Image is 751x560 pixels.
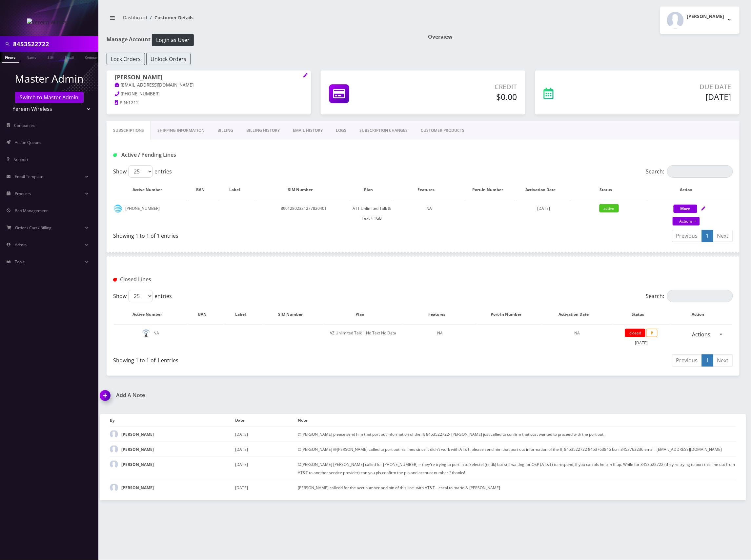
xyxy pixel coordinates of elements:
a: Switch to Master Admin [15,92,84,103]
td: [PERSON_NAME] calledd for the acct number and pin of this line- with AT&T-- escal to mario & [PER... [298,480,736,495]
input: Search in Company [13,38,97,50]
a: Add A Note [100,392,418,398]
th: SIM Number: activate to sort column ascending [264,305,323,324]
a: Name [23,52,40,62]
strong: [PERSON_NAME] [121,462,154,467]
th: Note [298,414,736,427]
a: Actions [688,328,715,341]
nav: breadcrumb [107,11,418,30]
a: Next [713,230,733,242]
span: NA [574,330,580,336]
a: Login as User [151,36,194,43]
a: SUBSCRIPTION CHANGES [353,121,414,140]
th: Features: activate to sort column ascending [393,180,466,199]
img: Closed Lines [113,278,117,282]
th: Features: activate to sort column ascending [403,305,477,324]
button: More [674,205,697,213]
h1: [PERSON_NAME] [115,74,303,82]
th: Action: activate to sort column ascending [646,180,732,199]
a: Billing History [240,121,286,140]
th: Status: activate to sort column ascending [572,180,646,199]
a: SIM [44,52,57,62]
a: Actions [673,217,700,226]
th: BAN: activate to sort column ascending [188,180,219,199]
h1: Closed Lines [113,276,313,283]
span: [DATE] [538,206,550,211]
th: Active Number: activate to sort column ascending [114,180,187,199]
th: BAN: activate to sort column ascending [188,305,223,324]
th: Port-In Number: activate to sort column ascending [477,305,541,324]
span: Companies [14,123,35,128]
a: PIN: [115,100,128,106]
select: Showentries [128,290,153,302]
a: EMAIL HISTORY [286,121,329,140]
strong: [PERSON_NAME] [121,431,154,437]
span: 1212 [128,100,139,106]
span: Admin [15,242,27,248]
input: Search: [667,165,733,178]
th: Activation Date: activate to sort column ascending [542,305,612,324]
td: NA [403,325,477,351]
th: Plan: activate to sort column ascending [352,180,392,199]
td: NA [393,200,466,227]
td: NA [114,325,187,351]
td: ATT Unlimited Talk & Text + 1GB [352,200,392,227]
span: Tools [15,259,25,265]
h1: Active / Pending Lines [113,152,313,158]
a: Previous [672,230,702,242]
th: SIM Number: activate to sort column ascending [256,180,351,199]
span: closed [625,329,645,337]
a: Subscriptions [107,121,151,140]
label: Search: [646,165,733,178]
a: Previous [672,354,702,367]
th: Label: activate to sort column ascending [220,180,256,199]
th: Activation Date: activate to sort column ascending [516,180,572,199]
h2: [PERSON_NAME] [687,14,724,19]
td: [DATE] [235,457,298,480]
span: Email Template [15,174,43,179]
h1: Manage Account [107,34,418,46]
div: Showing 1 to 1 of 1 entries [113,354,418,364]
a: 1 [702,354,713,367]
strong: [PERSON_NAME] [121,447,154,452]
div: Showing 1 to 1 of 1 entries [113,229,418,240]
th: Active Number: activate to sort column descending [114,305,187,324]
a: CUSTOMER PRODUCTS [414,121,471,140]
p: Credit [412,82,517,92]
button: Unlock Orders [146,53,191,65]
td: @[PERSON_NAME] @[PERSON_NAME] called to port out his lines since it didn't work with AT&T. please... [298,442,736,457]
td: [DATE] [613,325,670,351]
a: Phone [2,52,19,63]
td: [DATE] [235,480,298,495]
a: Dashboard [123,14,147,21]
p: Due Date [609,82,731,92]
button: Login as User [152,34,194,46]
a: 1 [702,230,713,242]
strong: [PERSON_NAME] [121,485,154,490]
a: Billing [211,121,240,140]
span: Ban Management [15,208,48,213]
img: Yereim Wireless [27,18,72,26]
img: default.png [142,330,150,338]
th: By [110,414,235,427]
span: Products [15,191,31,196]
th: Date [235,414,298,427]
td: [PHONE_NUMBER] [114,200,187,227]
span: Support [14,157,28,162]
th: Plan: activate to sort column ascending [324,305,403,324]
span: active [599,204,619,212]
button: Lock Orders [107,53,145,65]
span: [PHONE_NUMBER] [121,91,160,97]
span: Order / Cart / Billing [15,225,52,230]
a: [EMAIL_ADDRESS][DOMAIN_NAME] [115,82,194,89]
td: [DATE] [235,427,298,442]
h5: $0.00 [412,92,517,102]
th: Action : activate to sort column ascending [671,305,732,324]
h5: [DATE] [609,92,731,102]
img: Active / Pending Lines [113,153,117,157]
th: Label: activate to sort column ascending [224,305,264,324]
input: Search: [667,290,733,302]
td: [DATE] [235,442,298,457]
